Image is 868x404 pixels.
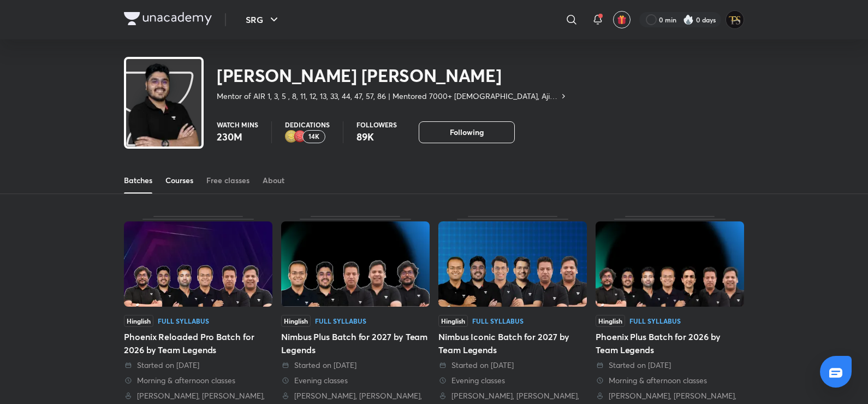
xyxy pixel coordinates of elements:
div: Morning & afternoon classes [596,375,744,386]
div: Started on 15 Jul 2025 [281,360,430,371]
span: Hinglish [124,315,153,327]
div: Batches [124,175,152,186]
a: Batches [124,167,152,194]
a: About [263,167,284,194]
img: educator badge2 [285,130,298,143]
p: Watch mins [217,121,258,128]
span: Hinglish [281,315,311,327]
p: Mentor of AIR 1, 3, 5 , 8, 11, 12, 13, 33, 44, 47, 57, 86 | Mentored 7000+ [DEMOGRAPHIC_DATA], Aj... [217,91,559,102]
div: Started on 20 Jun 2025 [438,360,587,371]
img: Thumbnail [281,221,430,307]
div: Started on 13 Sep 2025 [124,360,272,371]
div: Nimbus Plus Batch for 2027 by Team Legends [281,330,430,356]
a: Company Logo [124,12,212,28]
div: Evening classes [438,375,587,386]
img: Thumbnail [596,221,744,307]
img: Company Logo [124,12,212,25]
img: Thumbnail [124,221,272,307]
span: Hinglish [438,315,468,327]
div: Evening classes [281,375,430,386]
a: Courses [165,167,193,194]
p: 89K [356,130,397,143]
p: 230M [217,130,258,143]
div: Free classes [206,175,249,186]
img: class [126,61,201,165]
div: Full Syllabus [472,318,524,324]
div: Phoenix Reloaded Pro Batch for 2026 by Team Legends [124,330,272,356]
div: Full Syllabus [315,318,366,324]
span: Following [450,127,484,138]
div: Courses [165,175,193,186]
div: Phoenix Plus Batch for 2026 by Team Legends [596,330,744,356]
img: Thumbnail [438,221,587,307]
p: 14K [308,133,319,140]
img: streak [683,14,694,25]
img: Tanishq Sahu [726,10,744,29]
img: avatar [617,15,627,25]
div: Started on 10 Jun 2025 [596,360,744,371]
button: Following [419,121,515,143]
a: Free classes [206,167,249,194]
p: Dedications [285,121,330,128]
h2: [PERSON_NAME] [PERSON_NAME] [217,65,568,86]
button: avatar [613,11,631,28]
p: Followers [356,121,397,128]
div: Nimbus Iconic Batch for 2027 by Team Legends [438,330,587,356]
div: Full Syllabus [629,318,681,324]
img: educator badge1 [294,130,307,143]
div: Full Syllabus [158,318,209,324]
span: Hinglish [596,315,625,327]
button: SRG [239,9,287,31]
div: Morning & afternoon classes [124,375,272,386]
div: About [263,175,284,186]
